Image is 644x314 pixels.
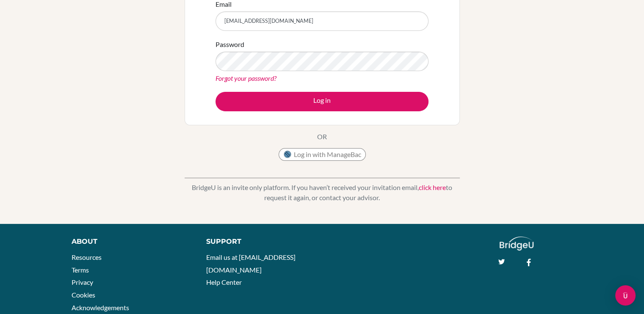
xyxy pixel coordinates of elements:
[206,253,296,274] a: Email us at [EMAIL_ADDRESS][DOMAIN_NAME]
[216,92,428,111] button: Log in
[419,183,446,191] a: click here
[185,182,460,203] p: BridgeU is an invite only platform. If you haven’t received your invitation email, to request it ...
[216,39,244,50] label: Password
[615,285,636,306] div: Open Intercom Messenger
[206,237,313,247] div: Support
[72,291,95,299] a: Cookies
[72,303,129,311] a: Acknowledgements
[206,278,242,286] a: Help Center
[72,266,89,274] a: Terms
[216,74,276,82] a: Forgot your password?
[317,132,327,142] p: OR
[279,148,366,161] button: Log in with ManageBac
[72,278,93,286] a: Privacy
[72,253,102,261] a: Resources
[500,237,534,251] img: logo_white@2x-f4f0deed5e89b7ecb1c2cc34c3e3d731f90f0f143d5ea2071677605dd97b5244.png
[72,237,187,247] div: About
